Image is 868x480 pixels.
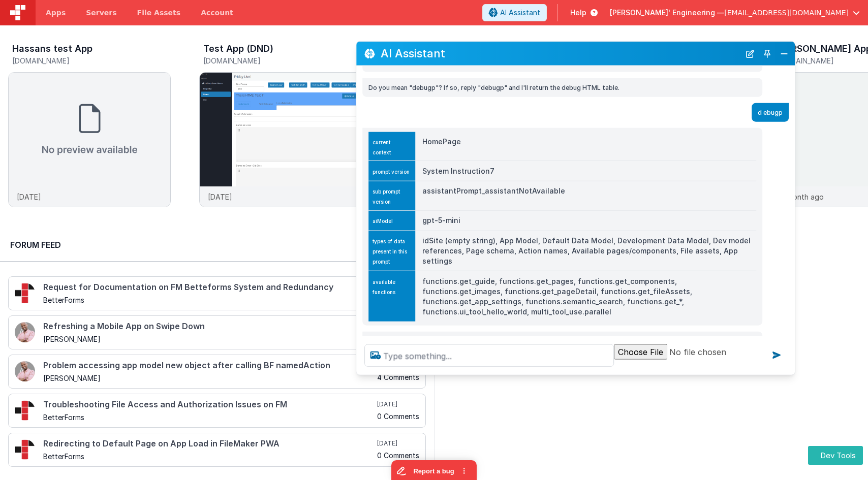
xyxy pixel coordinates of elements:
[377,373,419,381] h5: 4 Comments
[415,181,756,210] td: assistantPrompt_assistantNotAvailable
[12,57,171,65] h5: [DOMAIN_NAME]
[500,8,540,18] span: AI Assistant
[368,161,415,181] td: prompt version
[15,400,35,421] img: 295_2.png
[381,47,740,59] h2: AI Assistant
[8,394,426,428] a: Troubleshooting File Access and Authorization Issues on FM BetterForms [DATE] 0 Comments
[15,439,35,460] img: 295_2.png
[610,8,860,18] button: [PERSON_NAME]' Engineering — [EMAIL_ADDRESS][DOMAIN_NAME]
[43,400,375,409] h4: Troubleshooting File Access and Authorization Issues on FM
[208,191,232,202] p: [DATE]
[415,210,756,231] td: gpt-5-mini
[12,44,92,54] h3: Hassans test App
[8,276,426,310] a: Request for Documentation on FM Betteforms System and Redundancy BetterForms [DATE] 0 Comments
[415,231,756,271] td: idSite (empty string), App Model, Default Data Model, Development Data Model, Dev model reference...
[724,8,849,18] span: [EMAIL_ADDRESS][DOMAIN_NAME]
[778,46,791,60] button: Close
[368,210,415,231] td: aiModel
[203,44,273,54] h3: Test App (DND)
[368,231,415,271] td: types of data present in this prompt
[368,271,415,322] td: available functions
[46,8,66,18] span: Apps
[15,322,35,342] img: 411_2.png
[10,239,416,251] h2: Forum Feed
[43,439,375,449] h4: Redirecting to Default Page on App Load in FileMaker PWA
[43,283,375,292] h4: Request for Documentation on FM Betteforms System and Redundancy
[570,8,586,18] span: Help
[377,452,419,459] h5: 0 Comments
[808,446,863,465] button: Dev Tools
[43,413,375,421] h5: BetterForms
[86,8,116,18] span: Servers
[610,8,724,18] span: [PERSON_NAME]' Engineering —
[137,8,181,18] span: File Assets
[203,57,362,65] h5: [DOMAIN_NAME]
[43,296,375,304] h5: BetterForms
[415,271,756,322] td: functions.get_guide, functions.get_pages, functions.get_components, functions.get_images, functio...
[415,132,756,161] td: HomePage
[43,335,376,343] h5: [PERSON_NAME]
[415,161,756,181] td: System Instruction7
[43,453,375,460] h5: BetterForms
[781,191,824,202] p: a month ago
[743,46,757,60] button: New Chat
[8,355,426,389] a: Problem accessing app model new object after calling BF namedAction [PERSON_NAME] [DATE] 4 Comments
[377,412,419,420] h5: 0 Comments
[377,439,419,447] h5: [DATE]
[15,283,35,303] img: 295_2.png
[482,4,547,21] button: AI Assistant
[758,107,783,117] p: d ebugp
[15,361,35,381] img: 411_2.png
[43,374,375,382] h5: [PERSON_NAME]
[43,361,375,370] h4: Problem accessing app model new object after calling BF namedAction
[368,181,415,210] td: sub prompt version
[43,322,376,331] h4: Refreshing a Mobile App on Swipe Down
[8,433,426,467] a: Redirecting to Default Page on App Load in FileMaker PWA BetterForms [DATE] 0 Comments
[8,315,426,349] a: Refreshing a Mobile App on Swipe Down [PERSON_NAME] a month ago 2 Comments
[760,46,774,60] button: Toggle Pin
[368,82,756,92] p: Do you mean "debugp"? If so, reply "debugp" and I'll return the debug HTML table.
[368,132,415,161] td: current context
[377,400,419,408] h5: [DATE]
